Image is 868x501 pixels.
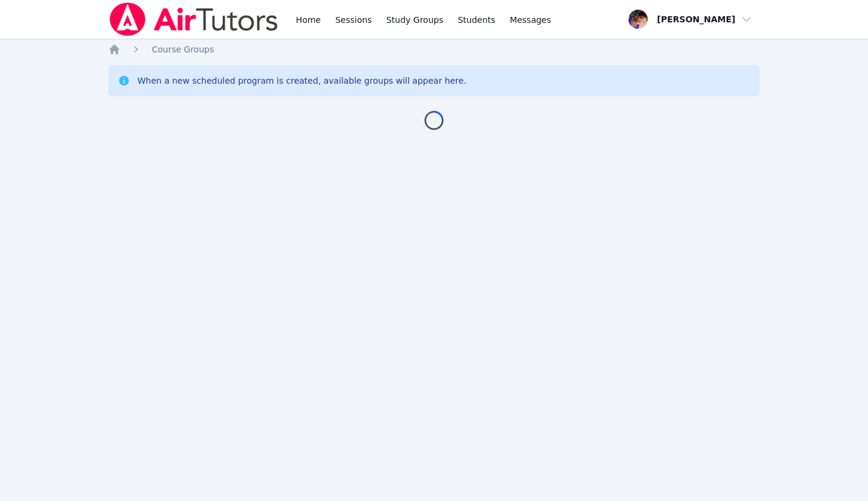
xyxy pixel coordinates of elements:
nav: Breadcrumb [108,43,760,55]
div: When a new scheduled program is created, available groups will appear here. [137,75,467,87]
a: Course Groups [152,43,214,55]
img: Air Tutors [108,2,279,36]
span: Course Groups [152,45,214,54]
span: Messages [510,14,551,26]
